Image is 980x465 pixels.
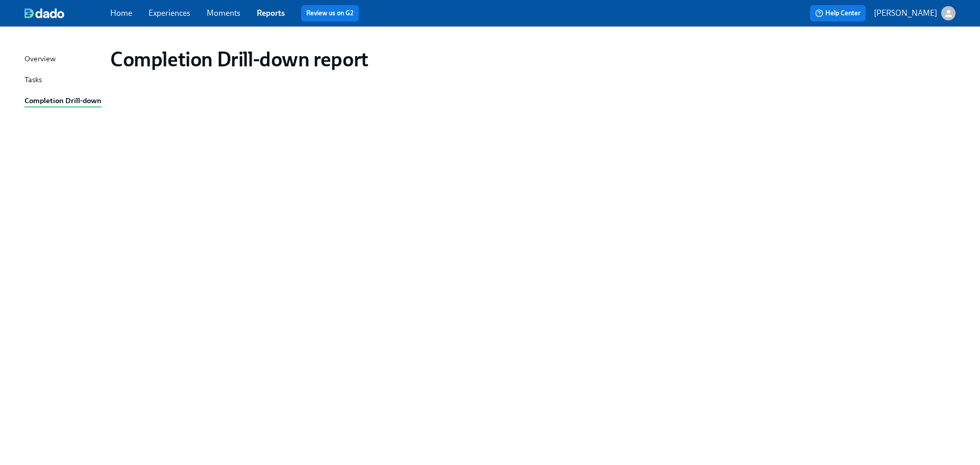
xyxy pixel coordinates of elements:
[874,6,955,20] button: [PERSON_NAME]
[207,8,240,18] a: Moments
[24,74,102,87] a: Tasks
[306,8,354,18] a: Review us on G2
[257,8,285,18] a: Reports
[874,8,937,19] p: [PERSON_NAME]
[24,53,56,66] div: Overview
[110,8,132,18] a: Home
[815,8,861,18] span: Help Center
[810,5,866,21] button: Help Center
[24,95,102,108] a: Completion Drill-down
[24,8,64,18] img: dado
[149,8,190,18] a: Experiences
[24,74,42,87] div: Tasks
[24,95,102,108] div: Completion Drill-down
[24,8,110,18] a: dado
[301,5,359,21] button: Review us on G2
[24,53,102,66] a: Overview
[110,47,369,71] h1: Completion Drill-down report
